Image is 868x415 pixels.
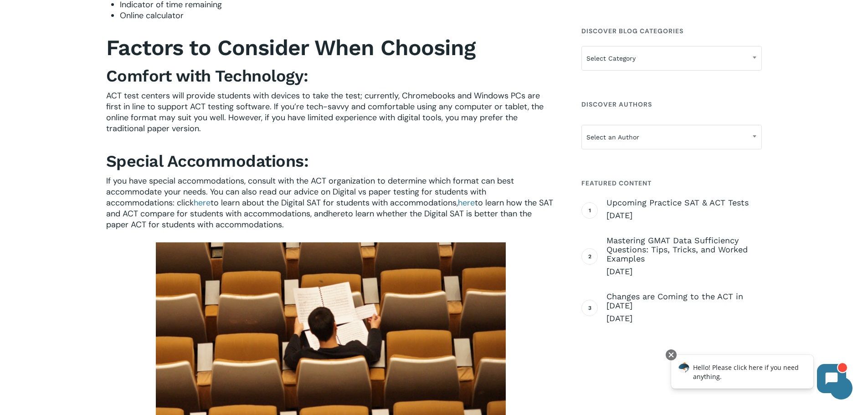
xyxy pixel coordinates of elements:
[106,197,553,219] span: to learn how the SAT and ACT compare for students with accommodations, and
[581,23,762,39] h4: Discover Blog Categories
[606,236,762,277] a: Mastering GMAT Data Sufficiency Questions: Tips, Tricks, and Worked Examples [DATE]
[106,152,309,171] strong: Special Accommodations:
[606,292,762,310] span: Changes are Coming to the ACT in [DATE]
[106,175,514,208] span: If you have special accommodations, consult with the ACT organization to determine which format c...
[606,292,762,324] a: Changes are Coming to the ACT in [DATE] [DATE]
[581,175,762,191] h4: Featured Content
[106,208,532,230] span: to learn whether the Digital SAT is better than the paper ACT for students with accommodations.
[606,313,762,324] span: [DATE]
[582,128,761,147] span: Select an Author
[581,46,762,71] span: Select Category
[106,67,308,86] strong: Comfort with Technology:
[194,197,211,208] a: here
[106,35,475,61] b: Factors to Consider When Choosing
[211,197,458,208] span: to learn about the Digital SAT for students with accommodations,
[606,236,762,263] span: Mastering GMAT Data Sufficiency Questions: Tips, Tricks, and Worked Examples
[120,10,184,21] span: Online calculator
[581,125,762,149] span: Select an Author
[606,210,762,221] span: [DATE]
[582,49,761,68] span: Select Category
[606,198,762,221] a: Upcoming Practice SAT & ACT Tests [DATE]
[328,208,345,219] a: here
[581,96,762,113] h4: Discover Authors
[106,90,544,134] span: ACT test centers will provide students with devices to take the test; currently, Chromebooks and ...
[606,266,762,277] span: [DATE]
[662,348,855,402] iframe: Chatbot
[458,197,475,208] a: here
[606,198,762,207] span: Upcoming Practice SAT & ACT Tests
